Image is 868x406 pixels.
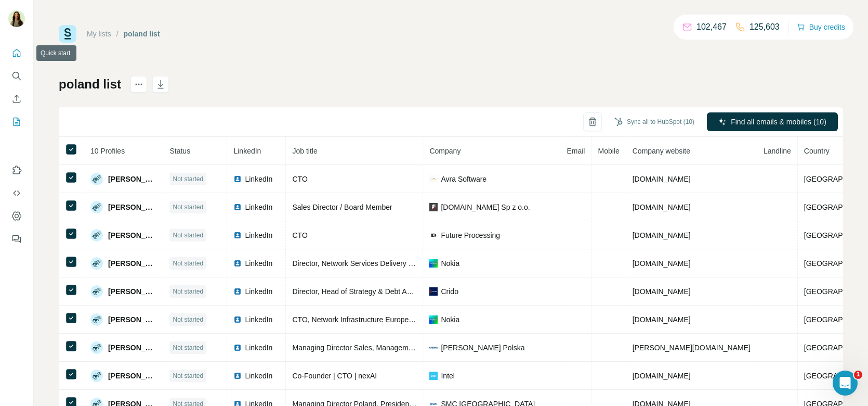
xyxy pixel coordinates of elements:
[567,147,585,155] span: Email
[731,117,826,127] span: Find all emails & mobiles (10)
[8,207,25,225] button: Dashboard
[233,344,242,352] img: LinkedIn logo
[233,231,242,239] img: LinkedIn logo
[854,371,862,379] span: 1
[607,114,702,130] button: Sync all to HubSpot (10)
[633,231,691,239] span: [DOMAIN_NAME]
[108,342,156,353] span: [PERSON_NAME]
[116,29,119,39] li: /
[441,202,530,212] span: [DOMAIN_NAME] Sp z o.o.
[59,25,76,43] img: Surfe Logo
[245,258,272,269] span: LinkedIn
[245,230,272,240] span: LinkedIn
[804,147,830,155] span: Country
[292,259,537,268] span: Director, Network Services Delivery Center, Head of [GEOGRAPHIC_DATA]
[233,175,242,183] img: LinkedIn logo
[173,343,203,352] span: Not started
[429,287,438,296] img: company-logo
[245,342,272,353] span: LinkedIn
[441,314,459,325] span: Nokia
[173,371,203,380] span: Not started
[90,370,103,382] img: Avatar
[764,147,791,155] span: Landline
[429,372,438,380] img: company-logo
[441,342,524,353] span: [PERSON_NAME] Polska
[8,44,25,62] button: Quick start
[8,230,25,248] button: Feedback
[633,259,691,268] span: [DOMAIN_NAME]
[429,344,438,352] img: company-logo
[292,175,307,183] span: CTO
[441,174,486,184] span: Avra Software
[233,372,242,380] img: LinkedIn logo
[90,313,103,326] img: Avatar
[130,76,147,93] button: actions
[441,230,500,240] span: Future Processing
[108,174,156,184] span: [PERSON_NAME]
[90,201,103,213] img: Avatar
[245,286,272,297] span: LinkedIn
[245,202,272,212] span: LinkedIn
[173,202,203,212] span: Not started
[633,287,691,296] span: [DOMAIN_NAME]
[173,287,203,296] span: Not started
[169,147,190,155] span: Status
[173,174,203,184] span: Not started
[441,286,458,297] span: Crido
[696,21,727,33] p: 102,467
[598,147,619,155] span: Mobile
[233,259,242,268] img: LinkedIn logo
[429,147,461,155] span: Company
[59,76,121,93] h1: poland list
[633,147,690,155] span: Company website
[429,203,438,211] img: company-logo
[8,10,25,27] img: Avatar
[233,287,242,296] img: LinkedIn logo
[173,315,203,324] span: Not started
[8,184,25,202] button: Use Surfe API
[90,285,103,298] img: Avatar
[429,231,438,239] img: company-logo
[797,20,845,34] button: Buy credits
[8,67,25,85] button: Search
[124,29,160,39] div: poland list
[245,174,272,184] span: LinkedIn
[292,147,317,155] span: Job title
[108,371,156,381] span: [PERSON_NAME]
[8,90,25,108] button: Enrich CSV
[292,203,392,211] span: Sales Director / Board Member
[90,147,125,155] span: 10 Profiles
[292,315,446,324] span: CTO, Network Infrastructure European Partners
[292,287,430,296] span: Director, Head of Strategy & Debt Advisory
[707,112,838,131] button: Find all emails & mobiles (10)
[108,314,156,325] span: [PERSON_NAME]
[108,202,156,212] span: [PERSON_NAME]
[108,230,156,240] span: [PERSON_NAME]
[749,21,780,33] p: 125,603
[633,372,691,380] span: [DOMAIN_NAME]
[87,30,111,38] a: My lists
[90,229,103,242] img: Avatar
[108,258,156,269] span: [PERSON_NAME]
[173,259,203,268] span: Not started
[233,315,242,324] img: LinkedIn logo
[233,203,242,211] img: LinkedIn logo
[429,259,438,268] img: company-logo
[833,371,858,396] iframe: Intercom live chat
[173,231,203,240] span: Not started
[429,175,438,183] img: company-logo
[108,286,156,297] span: [PERSON_NAME]
[245,371,272,381] span: LinkedIn
[292,231,307,239] span: CTO
[90,341,103,354] img: Avatar
[633,315,691,324] span: [DOMAIN_NAME]
[245,314,272,325] span: LinkedIn
[429,315,438,324] img: company-logo
[441,371,454,381] span: Intel
[90,173,103,185] img: Avatar
[90,257,103,270] img: Avatar
[633,203,691,211] span: [DOMAIN_NAME]
[8,161,25,180] button: Use Surfe on LinkedIn
[233,147,261,155] span: LinkedIn
[633,175,691,183] span: [DOMAIN_NAME]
